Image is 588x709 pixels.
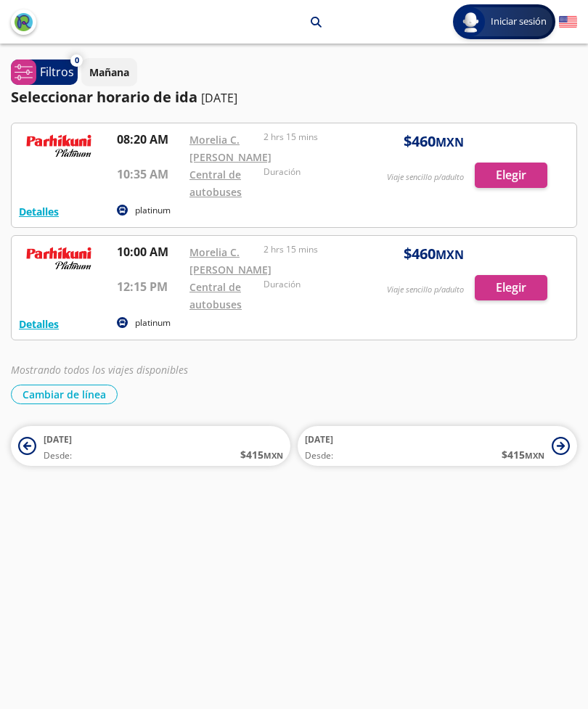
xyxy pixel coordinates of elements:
p: Seleccionar horario de ida [11,86,197,108]
a: Morelia C. [PERSON_NAME] [189,245,271,276]
p: platinum [135,204,171,217]
span: Desde: [305,449,333,462]
button: 0Filtros [11,60,78,85]
p: Mañana [89,65,129,80]
small: MXN [264,450,283,461]
p: platinum [135,316,171,329]
button: [DATE]Desde:$415MXN [11,426,290,466]
button: English [559,13,577,31]
small: MXN [525,450,544,461]
a: Central de autobuses [189,280,242,311]
button: [DATE]Desde:$415MXN [298,426,577,466]
span: [DATE] [44,433,72,446]
button: Mañana [81,58,137,86]
p: Cuatro Caminos [220,15,300,30]
em: Mostrando todos los viajes disponibles [11,363,188,377]
button: Detalles [19,204,59,219]
span: Desde: [44,449,72,462]
a: Central de autobuses [189,168,242,199]
p: Filtros [40,63,74,81]
span: [DATE] [305,433,333,446]
span: Iniciar sesión [485,15,552,29]
p: [DATE] [201,89,237,107]
button: Cambiar de línea [11,385,118,404]
button: back [11,9,36,35]
span: $ 415 [502,447,544,462]
a: Morelia C. [PERSON_NAME] [189,133,271,164]
p: Morelia [164,15,202,30]
span: 0 [75,54,79,67]
button: Detalles [19,316,59,332]
span: $ 415 [240,447,283,462]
